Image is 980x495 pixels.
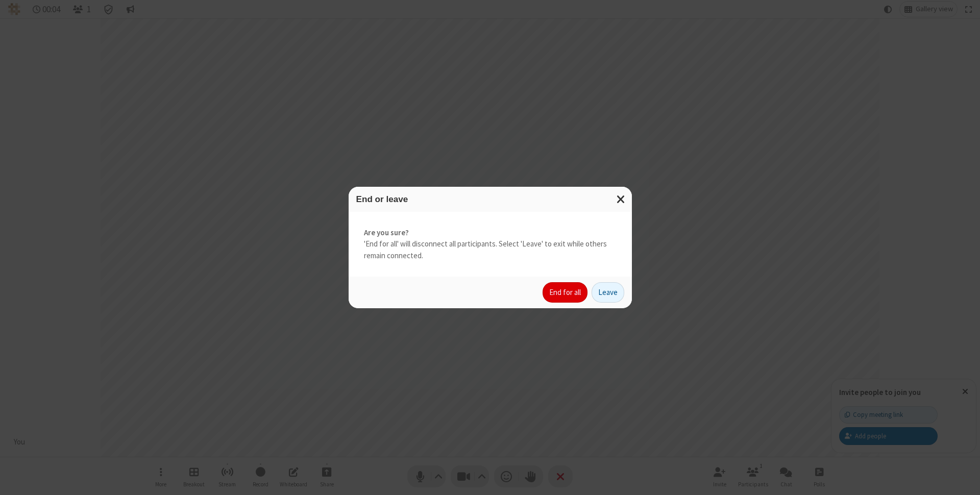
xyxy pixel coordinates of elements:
button: End for all [543,282,587,303]
button: Close modal [610,187,632,212]
button: Leave [592,282,624,303]
h3: End or leave [356,194,624,204]
strong: Are you sure? [364,227,617,239]
div: 'End for all' will disconnect all participants. Select 'Leave' to exit while others remain connec... [349,212,632,277]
